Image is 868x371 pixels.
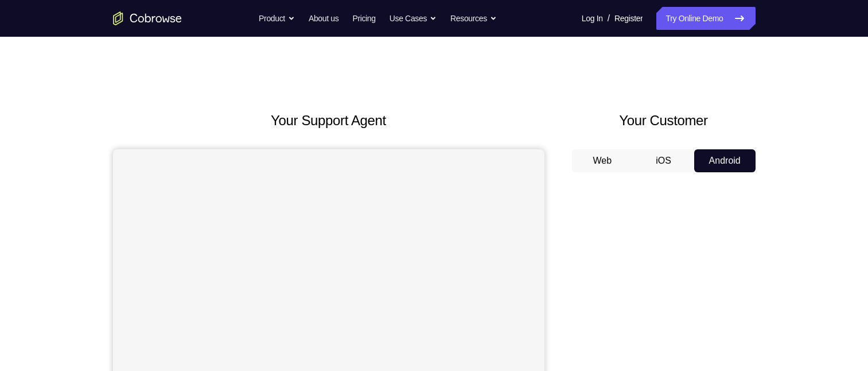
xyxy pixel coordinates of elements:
a: Go to the home page [113,11,182,25]
button: Product [259,7,295,30]
button: Android [694,149,756,172]
button: Resources [450,7,497,30]
a: Log In [582,7,603,30]
a: About us [309,7,338,30]
a: Try Online Demo [656,7,755,30]
h2: Your Support Agent [113,110,544,131]
a: Pricing [352,7,375,30]
h2: Your Customer [572,110,756,131]
span: / [608,11,610,25]
a: Register [614,7,643,30]
button: iOS [633,149,694,172]
button: Web [572,149,633,172]
button: Use Cases [390,7,437,30]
